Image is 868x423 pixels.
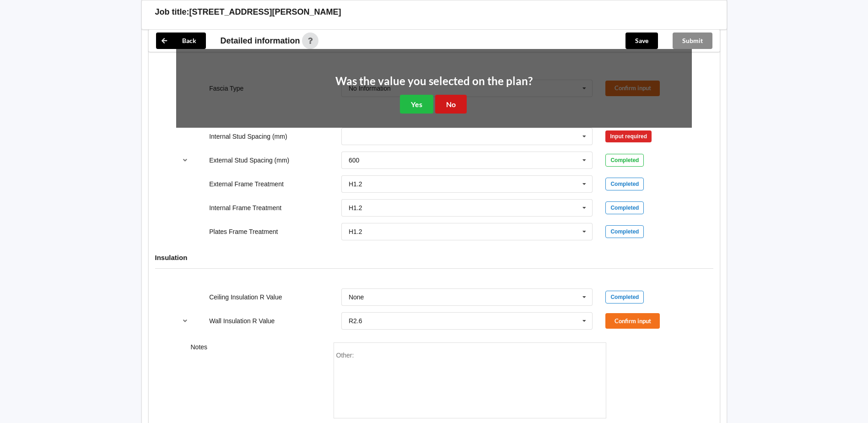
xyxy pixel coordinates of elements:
div: R2.6 [349,318,362,324]
form: notes-field [334,342,606,418]
div: Completed [605,225,644,238]
label: Plates Frame Treatment [209,228,278,235]
button: Confirm input [605,313,660,328]
div: Notes [184,342,327,418]
span: Detailed information [221,37,300,45]
label: Wall Insulation R Value [209,317,275,325]
button: No [435,95,467,114]
div: Input required [605,130,652,142]
div: H1.2 [349,205,362,211]
div: H1.2 [349,181,362,187]
button: reference-toggle [176,313,194,329]
label: Internal Stud Spacing (mm) [209,133,287,140]
button: Back [156,33,206,49]
div: H1.2 [349,228,362,235]
h2: Was the value you selected on the plan? [335,74,533,88]
div: Completed [605,154,644,167]
label: Internal Frame Treatment [209,204,281,211]
h3: Job title: [155,7,189,17]
label: External Frame Treatment [209,180,284,188]
h4: Insulation [155,253,713,262]
button: reference-toggle [176,152,194,168]
button: Yes [400,95,433,114]
h3: [STREET_ADDRESS][PERSON_NAME] [189,7,341,17]
span: Other: [336,352,354,359]
label: External Stud Spacing (mm) [209,157,289,164]
div: Completed [605,201,644,214]
div: None [349,294,364,300]
div: Completed [605,291,644,304]
div: Completed [605,178,644,190]
label: Ceiling Insulation R Value [209,293,282,301]
button: Save [625,33,658,49]
div: 600 [349,157,359,163]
